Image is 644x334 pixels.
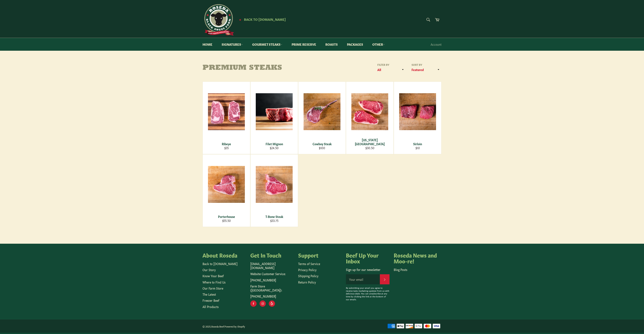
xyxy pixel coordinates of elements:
[250,262,294,270] p: [EMAIL_ADDRESS][DOMAIN_NAME]
[205,215,248,219] div: Porterhouse
[253,215,295,219] div: T-Bone Steak
[394,252,437,264] h4: Roseda News and Moo-re!
[205,219,248,223] div: $55.50
[244,17,286,21] span: Back to [DOMAIN_NAME]
[304,93,340,130] img: Cowboy Steak
[346,268,390,272] p: Sign up for our newsletter
[298,268,317,272] a: Privacy Policy
[250,154,298,227] a: T-Bone Steak T-Bone Steak $33.75
[399,93,436,130] img: Sirloin
[203,154,250,227] a: Porterhouse Porterhouse $55.50
[203,82,250,154] a: Ribeye Ribeye $35
[203,268,216,272] a: Our Story
[203,325,245,328] small: © 2025, .
[205,146,248,150] div: $35
[203,298,219,302] a: Freezer Beef
[203,292,216,296] a: The Latest
[349,146,391,150] div: $30.50
[298,82,346,154] a: Cowboy Steak Cowboy Steak $100
[298,262,320,266] a: Terms of Service
[250,82,298,154] a: Filet Mignon Filet Mignon $24.50
[256,166,293,203] img: T-Bone Steak
[428,38,444,50] a: Account
[253,142,295,146] div: Filet Mignon
[208,93,245,130] img: Ribeye
[301,142,343,146] div: Cowboy Steak
[253,146,295,150] div: $24.50
[250,278,294,282] p: [PHONE_NUMBER]
[346,82,394,154] a: New York Strip [US_STATE][GEOGRAPHIC_DATA] $30.50
[250,272,294,276] p: Website Customer Service:
[208,166,245,203] img: Porterhouse
[203,4,234,36] img: Roseda Beef
[346,252,390,264] h4: Beef Up Your Inbox
[203,262,238,266] a: Back to [DOMAIN_NAME]
[394,82,441,154] a: Sirloin Sirloin $10
[368,38,389,51] a: Other
[298,252,342,258] h4: Support
[248,38,287,51] a: Gourmet Steaks
[298,274,318,278] a: Shipping Policy
[211,325,224,328] a: Roseda Beef
[343,38,367,51] a: Packages
[410,63,441,66] label: Sort by
[349,138,391,146] div: [US_STATE][GEOGRAPHIC_DATA]
[298,280,316,284] a: Return Policy
[237,18,286,21] a: ★ Back to [DOMAIN_NAME]
[205,142,248,146] div: Ribeye
[203,280,226,284] a: Where to Find Us
[397,142,439,146] div: Sirloin
[203,274,224,278] a: Know Your Beef
[250,284,294,292] p: Farm Store ([GEOGRAPHIC_DATA]):
[346,286,390,301] p: By submitting your email you agree to receive tasty marketing updates from us with delicious deal...
[203,64,322,72] h1: Premium Steaks
[203,286,223,290] a: Our Farm Store
[351,93,388,130] img: New York Strip
[301,146,343,150] div: $100
[287,38,320,51] a: Prime Reserve
[203,304,219,309] a: All Products
[256,93,293,130] img: Filet Mignon
[250,294,294,298] p: [PHONE_NUMBER]
[376,63,406,66] label: Filter by
[239,18,241,21] span: ★
[321,38,342,51] a: Roasts
[198,38,217,51] a: Home
[225,325,245,328] a: Powered by Shopify
[346,274,380,284] input: Your email
[253,219,295,223] div: $33.75
[250,252,294,258] h4: Get In Touch
[397,146,439,150] div: $10
[217,38,247,51] a: Signatures
[394,267,407,272] a: Blog Posts
[203,252,246,258] h4: About Roseda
